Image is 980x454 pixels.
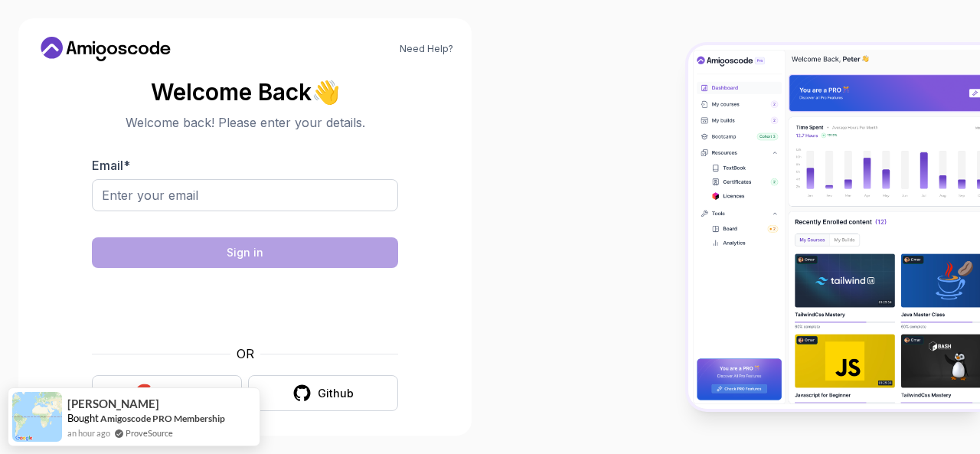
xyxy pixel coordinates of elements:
[129,277,361,335] iframe: Widget containing checkbox for hCaptcha security challenge
[92,158,130,173] label: Email *
[237,345,254,363] p: OR
[126,426,173,439] a: ProveSource
[67,426,110,439] span: an hour ago
[37,37,175,61] a: Home link
[227,245,263,260] div: Sign in
[92,237,398,268] button: Sign in
[67,397,159,410] span: [PERSON_NAME]
[67,412,99,424] span: Bought
[92,375,242,411] button: Google
[688,45,980,408] img: Amigoscode Dashboard
[92,179,398,211] input: Enter your email
[400,43,453,55] a: Need Help?
[92,113,398,132] p: Welcome back! Please enter your details.
[160,386,199,401] div: Google
[318,386,354,401] div: Github
[92,80,398,104] h2: Welcome Back
[100,413,225,424] a: Amigoscode PRO Membership
[248,375,398,411] button: Github
[12,392,62,442] img: provesource social proof notification image
[311,80,339,104] span: 👋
